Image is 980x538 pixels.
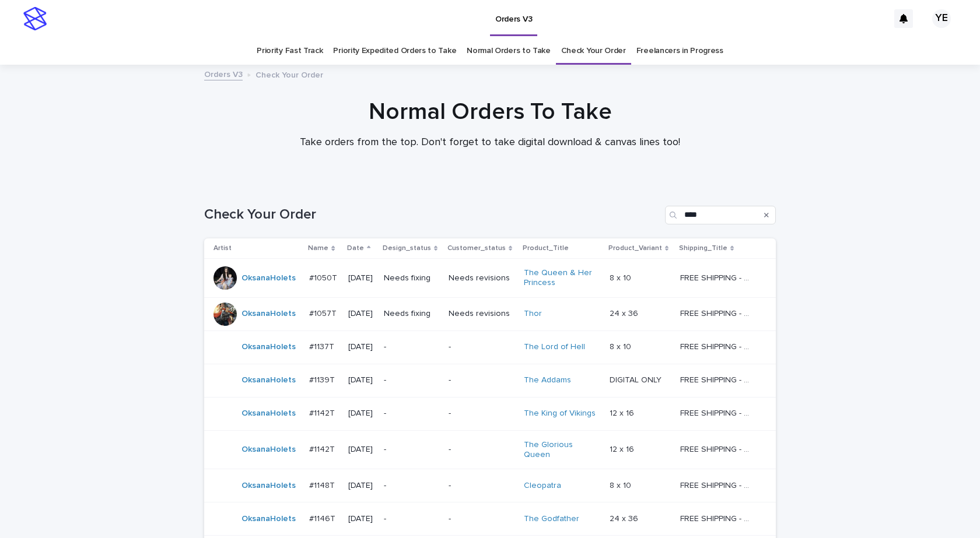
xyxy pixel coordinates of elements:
p: 8 x 10 [610,479,633,491]
a: OksanaHolets [242,273,296,283]
p: FREE SHIPPING - preview in 1-2 business days, after your approval delivery will take 5-10 b.d. [680,307,755,319]
a: OksanaHolets [242,445,296,455]
p: FREE SHIPPING - preview in 1-2 business days, after your approval delivery will take 5-10 b.d. [680,271,755,283]
p: [DATE] [348,409,374,419]
p: [DATE] [348,481,374,491]
p: - [449,481,514,491]
p: #1142T [309,406,337,419]
p: 8 x 10 [610,340,633,352]
p: #1050T [309,271,339,283]
p: FREE SHIPPING - preview in 1-2 business days, after your approval delivery will take 5-10 b.d. [680,406,755,419]
a: Normal Orders to Take [467,37,551,65]
p: - [449,375,514,385]
a: The Godfather [524,514,579,524]
p: - [449,514,514,524]
p: [DATE] [348,342,374,352]
p: [DATE] [348,309,374,319]
p: Artist [213,242,232,255]
p: FREE SHIPPING - preview in 1-2 business days, after your approval delivery will take 5-10 b.d. [680,442,755,455]
p: #1139T [309,373,337,385]
p: Shipping_Title [679,242,727,255]
p: #1148T [309,479,337,491]
a: Check Your Order [561,37,626,65]
a: The King of Vikings [524,409,596,419]
tr: OksanaHolets #1142T#1142T [DATE]--The King of Vikings 12 x 1612 x 16 FREE SHIPPING - preview in 1... [204,397,776,430]
p: Needs fixing [384,273,439,283]
a: OksanaHolets [242,309,296,319]
a: Freelancers in Progress [636,37,723,65]
p: - [449,445,514,455]
p: Needs revisions [449,273,514,283]
h1: Check Your Order [204,206,660,223]
p: [DATE] [348,375,374,385]
tr: OksanaHolets #1050T#1050T [DATE]Needs fixingNeeds revisionsThe Queen & Her Princess 8 x 108 x 10 ... [204,259,776,298]
a: OksanaHolets [242,514,296,524]
p: Customer_status [447,242,506,255]
p: DIGITAL ONLY [610,373,664,385]
p: Needs revisions [449,309,514,319]
p: - [449,342,514,352]
input: Search [665,206,776,224]
p: - [384,342,439,352]
a: Priority Expedited Orders to Take [333,37,456,65]
a: The Glorious Queen [524,440,597,460]
a: Cleopatra [524,481,561,491]
p: - [384,409,439,419]
a: OksanaHolets [242,375,296,385]
p: #1137T [309,340,337,352]
p: Design_status [383,242,431,255]
p: #1142T [309,442,337,455]
p: [DATE] [348,514,374,524]
div: YE [932,9,951,28]
p: [DATE] [348,273,374,283]
tr: OksanaHolets #1139T#1139T [DATE]--The Addams DIGITAL ONLYDIGITAL ONLY FREE SHIPPING - preview in ... [204,364,776,397]
p: - [449,409,514,419]
p: - [384,375,439,385]
p: Take orders from the top. Don't forget to take digital download & canvas lines too! [257,136,723,149]
a: The Queen & Her Princess [524,268,597,288]
p: Product_Variant [608,242,662,255]
h1: Normal Orders To Take [204,98,776,126]
a: Orders V3 [204,67,243,80]
a: OksanaHolets [242,481,296,491]
tr: OksanaHolets #1148T#1148T [DATE]--Cleopatra 8 x 108 x 10 FREE SHIPPING - preview in 1-2 business ... [204,469,776,502]
tr: OksanaHolets #1142T#1142T [DATE]--The Glorious Queen 12 x 1612 x 16 FREE SHIPPING - preview in 1-... [204,430,776,469]
p: 12 x 16 [610,442,636,455]
p: FREE SHIPPING - preview in 1-2 business days, after your approval delivery will take 5-10 b.d. [680,479,755,491]
p: FREE SHIPPING - preview in 1-2 business days, after your approval delivery will take 5-10 b.d. [680,373,755,385]
tr: OksanaHolets #1057T#1057T [DATE]Needs fixingNeeds revisionsThor 24 x 3624 x 36 FREE SHIPPING - pr... [204,297,776,330]
p: FREE SHIPPING - preview in 1-2 business days, after your approval delivery will take 5-10 b.d. [680,340,755,352]
p: Name [308,242,328,255]
p: Check Your Order [256,68,323,80]
img: stacker-logo-s-only.png [23,7,47,30]
a: The Lord of Hell [524,342,585,352]
p: Needs fixing [384,309,439,319]
a: The Addams [524,375,571,385]
p: 24 x 36 [610,307,640,319]
p: Date [347,242,364,255]
p: Product_Title [523,242,569,255]
p: FREE SHIPPING - preview in 1-2 business days, after your approval delivery will take 5-10 b.d. [680,512,755,524]
p: - [384,481,439,491]
p: #1057T [309,307,339,319]
p: - [384,445,439,455]
p: [DATE] [348,445,374,455]
a: OksanaHolets [242,342,296,352]
p: 24 x 36 [610,512,640,524]
p: 12 x 16 [610,406,636,419]
tr: OksanaHolets #1146T#1146T [DATE]--The Godfather 24 x 3624 x 36 FREE SHIPPING - preview in 1-2 bus... [204,502,776,536]
p: 8 x 10 [610,271,633,283]
p: - [384,514,439,524]
tr: OksanaHolets #1137T#1137T [DATE]--The Lord of Hell 8 x 108 x 10 FREE SHIPPING - preview in 1-2 bu... [204,330,776,364]
a: Thor [524,309,542,319]
a: OksanaHolets [242,409,296,419]
a: Priority Fast Track [257,37,323,65]
p: #1146T [309,512,338,524]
